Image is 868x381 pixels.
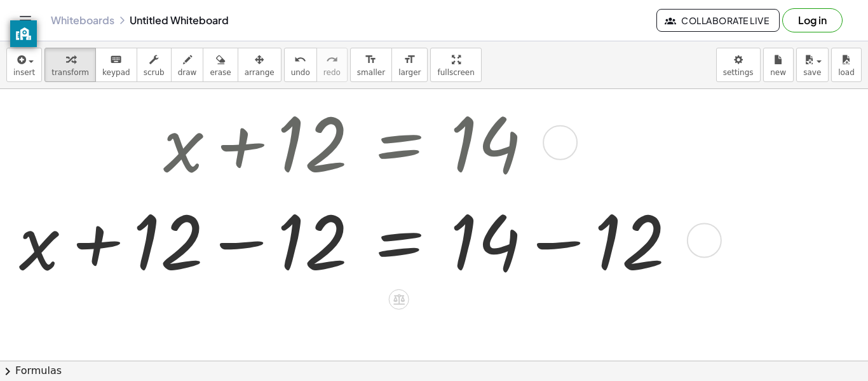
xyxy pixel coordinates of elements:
[667,15,769,26] span: Collaborate Live
[13,68,35,77] span: insert
[326,52,338,67] i: redo
[245,68,275,77] span: arrange
[316,48,348,82] button: redoredo
[110,52,122,67] i: keyboard
[238,48,281,82] button: arrange
[95,48,137,82] button: keyboardkeypad
[716,48,761,82] button: settings
[10,20,37,47] button: privacy banner
[203,48,238,82] button: erase
[15,10,36,31] button: Toggle navigation
[656,9,780,32] button: Collaborate Live
[44,48,96,82] button: transform
[782,8,843,32] button: Log in
[51,14,114,27] a: Whiteboards
[178,68,197,77] span: draw
[51,68,89,77] span: transform
[389,289,409,310] div: Apply the same math to both sides of the equation
[6,48,42,82] button: insert
[796,48,829,82] button: save
[398,68,421,77] span: larger
[723,68,754,77] span: settings
[357,68,385,77] span: smaller
[430,48,481,82] button: fullscreen
[403,52,416,67] i: format_size
[144,68,165,77] span: scrub
[391,48,428,82] button: format_sizelarger
[210,68,231,77] span: erase
[350,48,392,82] button: format_sizesmaller
[763,48,794,82] button: new
[831,48,862,82] button: load
[803,68,821,77] span: save
[294,52,306,67] i: undo
[365,52,377,67] i: format_size
[284,48,317,82] button: undoundo
[770,68,786,77] span: new
[323,68,341,77] span: redo
[838,68,855,77] span: load
[102,68,130,77] span: keypad
[291,68,310,77] span: undo
[437,68,474,77] span: fullscreen
[171,48,204,82] button: draw
[137,48,172,82] button: scrub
